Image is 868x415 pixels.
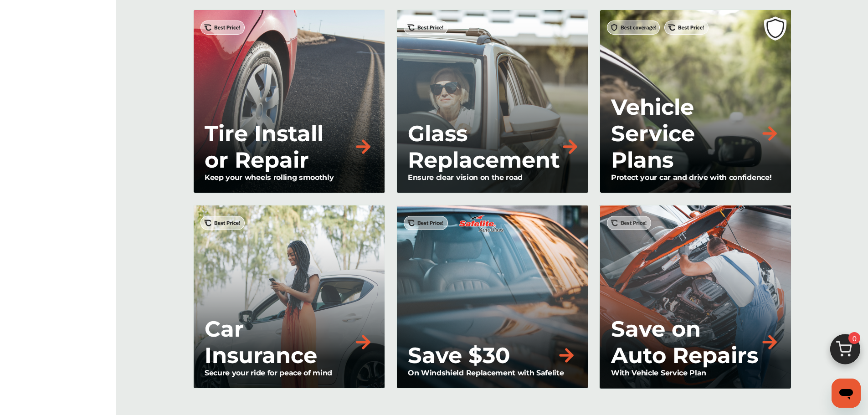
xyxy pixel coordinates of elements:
[556,345,576,365] img: right-arrow-orange.79f929b2.svg
[408,173,576,182] p: Ensure clear vision on the road
[193,205,385,389] a: Car InsuranceSecure your ride for peace of mind
[396,205,588,389] a: Save $30On Windshield Replacement with Safelite
[823,330,867,374] img: cart_icon.3d0951e8.svg
[560,137,580,157] img: right-arrow-orange.79f929b2.svg
[599,9,791,194] a: Vehicle Service PlansProtect your car and drive with confidence!
[205,173,373,182] p: Keep your wheels rolling smoothly
[205,316,353,369] p: Car Insurance
[193,9,385,194] a: Tire Install or RepairKeep your wheels rolling smoothly
[408,342,510,369] p: Save $30
[611,94,760,173] p: Vehicle Service Plans
[611,316,760,369] p: Save on Auto Repairs
[848,332,860,344] span: 0
[396,9,588,194] a: Glass ReplacementEnsure clear vision on the road
[832,379,861,408] iframe: Button to launch messaging window
[353,137,373,157] img: right-arrow-orange.79f929b2.svg
[353,332,373,352] img: right-arrow-orange.79f929b2.svg
[205,369,373,377] p: Secure your ride for peace of mind
[408,120,560,173] p: Glass Replacement
[760,123,780,143] img: right-arrow-orange.79f929b2.svg
[611,173,780,182] p: Protect your car and drive with confidence!
[205,120,353,173] p: Tire Install or Repair
[760,332,780,352] img: right-arrow-orange.79f929b2.svg
[611,369,780,377] p: With Vehicle Service Plan
[599,205,791,389] a: Save on Auto RepairsWith Vehicle Service Plan
[408,369,576,377] p: On Windshield Replacement with Safelite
